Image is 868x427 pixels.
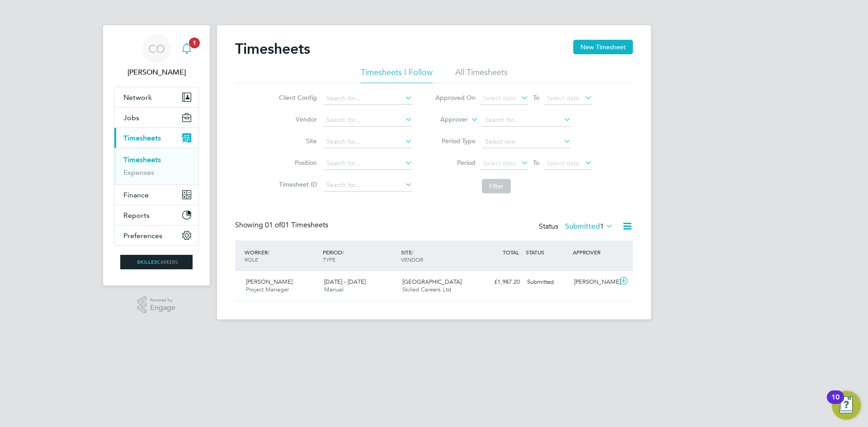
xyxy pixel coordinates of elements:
span: Skilled Careers Ltd [402,286,451,293]
span: 1 [189,38,200,48]
span: Select date [547,94,580,102]
button: Filter [482,179,511,193]
span: TOTAL [503,249,519,256]
div: 10 [831,397,840,409]
label: Timesheet ID [276,180,317,188]
h2: Timesheets [235,40,310,58]
span: 01 Timesheets [265,221,328,230]
span: Timesheets [123,134,161,142]
li: All Timesheets [455,67,508,83]
span: 1 [600,222,604,231]
span: [PERSON_NAME] [246,278,292,286]
label: Vendor [276,115,317,123]
input: Search for... [323,114,412,127]
label: Site [276,137,317,145]
a: Go to home page [114,255,199,269]
span: [GEOGRAPHIC_DATA] [402,278,462,286]
input: Search for... [323,179,412,192]
span: Finance [123,191,149,199]
span: Select date [547,159,580,167]
span: To [530,157,542,169]
input: Search for... [323,157,412,170]
div: APPROVER [571,244,618,260]
img: skilledcareers-logo-retina.png [120,255,193,269]
button: Finance [114,185,198,205]
div: Timesheets [114,148,198,184]
span: Manual [324,286,344,293]
label: Position [276,159,317,167]
label: Period Type [435,137,476,145]
span: / [412,249,414,256]
input: Search for... [323,92,412,105]
button: Network [114,87,198,107]
a: 1 [178,34,196,63]
div: [PERSON_NAME] [571,275,618,290]
a: Expenses [123,168,154,177]
button: Timesheets [114,128,198,148]
span: / [342,249,344,256]
span: Select date [483,94,516,102]
span: Jobs [123,113,139,122]
label: Approved On [435,94,476,102]
div: WORKER [242,244,321,267]
button: Preferences [114,225,198,245]
a: Timesheets [123,155,161,164]
span: VENDOR [401,256,423,263]
span: Powered by [150,296,175,304]
input: Search for... [323,136,412,148]
span: TYPE [323,256,335,263]
span: Network [123,93,152,102]
span: Select date [483,159,516,167]
a: Powered byEngage [137,296,176,314]
input: Search for... [482,114,571,127]
span: / [268,249,269,256]
span: [DATE] - [DATE] [324,278,366,286]
label: Approver [427,115,468,124]
span: Preferences [123,231,162,240]
button: Reports [114,205,198,225]
span: ROLE [245,256,258,263]
span: Reports [123,211,150,220]
button: Open Resource Center, 10 new notifications [832,391,861,420]
div: £1,987.20 [476,275,524,290]
button: Jobs [114,108,198,127]
span: Project Manager [246,286,289,293]
div: Showing [235,221,330,230]
div: STATUS [524,244,571,260]
span: Engage [150,304,175,312]
div: SITE [399,244,477,267]
div: PERIOD [321,244,399,267]
div: Status [539,221,615,233]
span: Craig O'Donovan [114,67,199,78]
span: To [530,92,542,103]
span: 01 of [265,221,281,230]
li: Timesheets I Follow [361,67,433,83]
button: New Timesheet [573,40,633,54]
a: CO[PERSON_NAME] [114,34,199,78]
label: Period [435,159,476,167]
nav: Main navigation [103,25,210,286]
div: Submitted [524,275,571,290]
span: CO [148,43,165,55]
input: Select one [482,136,571,148]
label: Client Config [276,94,317,102]
label: Submitted [565,222,613,231]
